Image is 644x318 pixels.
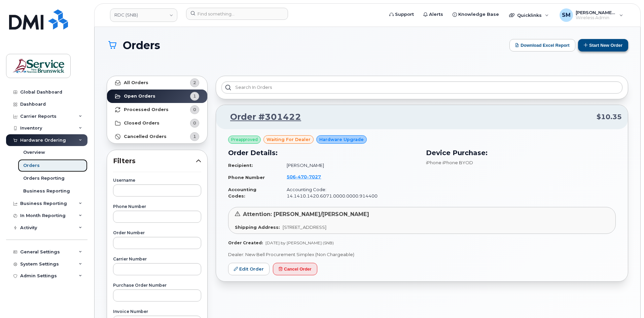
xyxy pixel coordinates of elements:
span: 0 [193,120,196,126]
label: Purchase Order Number [113,283,201,287]
button: Download Excel Report [509,39,575,51]
strong: Accounting Codes: [228,187,256,199]
strong: Order Created: [228,240,263,245]
strong: Phone Number [228,175,265,180]
span: Hardware Upgrade [319,136,364,143]
td: [PERSON_NAME] [281,160,418,171]
span: 506 [287,174,321,179]
a: Processed Orders0 [107,103,207,116]
input: Search in orders [221,81,622,94]
span: 2 [193,79,196,86]
label: Phone Number [113,205,201,209]
a: Edit Order [228,263,270,275]
a: All Orders2 [107,76,207,90]
span: [STREET_ADDRESS] [283,224,326,230]
span: Preapproved [231,137,258,143]
h3: Order Details: [228,148,418,158]
strong: Recipient: [228,163,253,168]
a: Closed Orders0 [107,116,207,130]
span: waiting for dealer [266,136,311,143]
span: 470 [296,174,307,179]
button: Start New Order [578,39,628,51]
strong: Closed Orders [124,120,159,126]
span: 1 [193,93,196,99]
p: Dealer: New Bell Procurement Simplex (Non Chargeable) [228,251,616,258]
strong: All Orders [124,80,148,85]
span: Attention: [PERSON_NAME]/[PERSON_NAME] [243,211,369,217]
a: Order #301422 [222,111,301,123]
button: Cancel Order [273,263,317,275]
span: [DATE] by [PERSON_NAME] (SNB) [265,240,334,245]
a: Open Orders1 [107,90,207,103]
strong: Open Orders [124,94,155,99]
span: 1 [193,133,196,140]
label: Invoice Number [113,310,201,314]
label: Order Number [113,231,201,235]
strong: Shipping Address: [235,224,280,230]
a: 5064707027 [287,174,329,179]
label: Username [113,178,201,182]
td: Accounting Code: 14.1410.1420.6071.0000.0000.914400 [281,184,418,202]
span: 0 [193,106,196,113]
h3: Device Purchase: [426,148,616,158]
label: Carrier Number [113,257,201,261]
span: iPhone iPhone BYOD [426,160,473,165]
span: Filters [113,156,196,166]
span: Orders [123,39,160,51]
span: 7027 [307,174,321,179]
span: $10.35 [597,112,622,122]
strong: Cancelled Orders [124,134,167,139]
strong: Processed Orders [124,107,169,112]
a: Cancelled Orders1 [107,130,207,143]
